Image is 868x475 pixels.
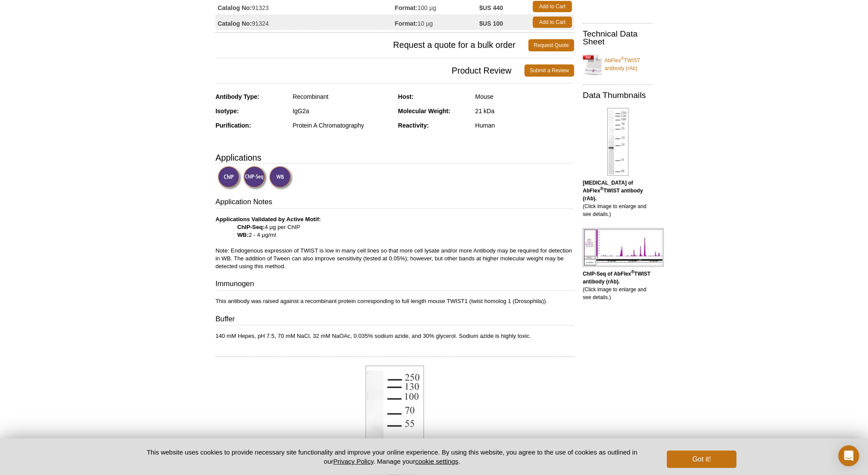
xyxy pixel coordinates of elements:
[415,458,458,465] button: cookie settings
[333,458,373,465] a: Privacy Policy
[583,179,653,218] p: (Click image to enlarge and see details.)
[583,228,664,267] img: AbFlex<sup>®</sup> TWIST antibody (rAb) tested by ChIP-Seq.
[583,51,653,77] a: AbFlex®TWIST antibody (rAb)
[215,216,321,222] b: Applications Validated by Active Motif:
[479,20,503,27] strong: $US 100
[237,232,249,238] strong: WB:
[215,64,525,77] span: Product Review
[293,107,391,115] div: IgG2a
[528,39,574,51] a: Request Quote
[215,93,259,100] strong: Antibody Type:
[398,93,414,100] strong: Host:
[475,107,574,115] div: 21 kDa
[215,39,528,51] span: Request a quote for a bulk order
[475,121,574,129] div: Human
[131,448,653,466] p: This website uses cookies to provide necessary site functionality and improve your online experie...
[218,166,242,190] img: ChIP Validated
[583,91,653,99] h2: Data Thumbnails
[583,270,653,301] p: (Click image to enlarge and see details.)
[243,166,267,190] img: ChIP-Seq Validated
[215,108,239,115] strong: Isotype:
[398,108,451,115] strong: Molecular Weight:
[479,4,503,12] strong: $US 440
[215,279,574,291] h3: Immunogen
[215,216,574,270] p: 4 µg per ChIP 2 - 4 µg/ml Note: Endogenous expression of TWIST is low in many cell lines so that ...
[215,332,574,340] p: 140 mM Hepes, pH 7.5, 70 mM NaCl, 32 mM NaOAc, 0.035% sodium azide, and 30% glycerol. Sodium azid...
[218,20,252,27] strong: Catalog No:
[533,1,572,12] a: Add to Cart
[293,93,391,101] div: Recombinant
[215,197,574,209] h3: Application Notes
[215,297,574,305] p: This antibody was raised against a recombinant protein corresponding to full length mouse TWIST1 ...
[583,180,643,202] b: [MEDICAL_DATA] of AbFlex TWIST antibody (rAb).
[237,224,265,230] strong: ChIP-Seq:
[525,64,574,77] a: Submit a Review
[607,108,629,176] img: AbFlex<sup>®</sup> TWIST antibody (rAb) tested by Western blot.
[269,166,293,190] img: Western Blot Validated
[215,122,251,129] strong: Purification:
[215,14,395,30] td: 91324
[218,4,252,12] strong: Catalog No:
[215,314,574,326] h3: Buffer
[395,4,417,12] strong: Format:
[600,186,603,191] sup: ®
[583,30,653,46] h2: Technical Data Sheet
[215,151,574,164] h3: Applications
[667,451,737,468] button: Got it!
[398,122,429,129] strong: Reactivity:
[293,121,391,129] div: Protein A Chromatography
[533,17,572,28] a: Add to Cart
[395,14,479,30] td: 10 µg
[475,93,574,101] div: Mouse
[583,271,651,285] b: ChIP-Seq of AbFlex TWIST antibody (rAb).
[395,20,417,27] strong: Format:
[631,270,634,274] sup: ®
[838,445,859,466] div: Open Intercom Messenger
[621,56,624,61] sup: ®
